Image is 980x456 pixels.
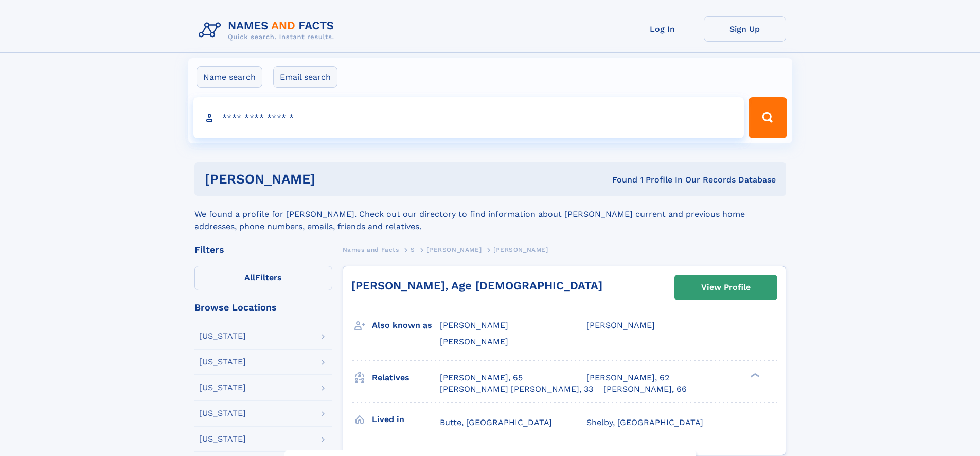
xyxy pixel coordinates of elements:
[194,196,786,233] div: We found a profile for [PERSON_NAME]. Check out our directory to find information about [PERSON_N...
[199,358,246,366] div: [US_STATE]
[411,246,415,253] span: S
[748,372,760,378] div: ❯
[343,243,399,256] a: Names and Facts
[586,417,703,427] span: Shelby, [GEOGRAPHIC_DATA]
[244,272,255,282] span: All
[351,279,602,292] a: [PERSON_NAME], Age [DEMOGRAPHIC_DATA]
[440,372,523,384] a: [PERSON_NAME], 65
[621,16,704,42] a: Log In
[464,174,776,186] div: Found 1 Profile In Our Records Database
[199,409,246,417] div: [US_STATE]
[372,317,440,334] h3: Also known as
[586,320,655,330] span: [PERSON_NAME]
[194,16,343,44] img: Logo Names and Facts
[194,303,332,312] div: Browse Locations
[426,243,482,256] a: [PERSON_NAME]
[426,246,482,253] span: [PERSON_NAME]
[603,384,687,395] a: [PERSON_NAME], 66
[372,411,440,428] h3: Lived in
[273,66,337,88] label: Email search
[197,66,262,88] label: Name search
[586,372,669,384] a: [PERSON_NAME], 62
[440,320,508,330] span: [PERSON_NAME]
[199,435,246,443] div: [US_STATE]
[749,97,787,138] button: Search Button
[193,97,744,138] input: search input
[411,243,415,256] a: S
[493,246,548,253] span: [PERSON_NAME]
[372,369,440,387] h3: Relatives
[704,16,786,42] a: Sign Up
[199,384,246,392] div: [US_STATE]
[440,384,593,395] a: [PERSON_NAME] [PERSON_NAME], 33
[440,337,508,346] span: [PERSON_NAME]
[440,417,552,427] span: Butte, [GEOGRAPHIC_DATA]
[701,276,751,299] div: View Profile
[194,266,332,290] label: Filters
[199,332,246,340] div: [US_STATE]
[205,173,464,186] h1: [PERSON_NAME]
[675,275,777,300] a: View Profile
[194,245,332,254] div: Filters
